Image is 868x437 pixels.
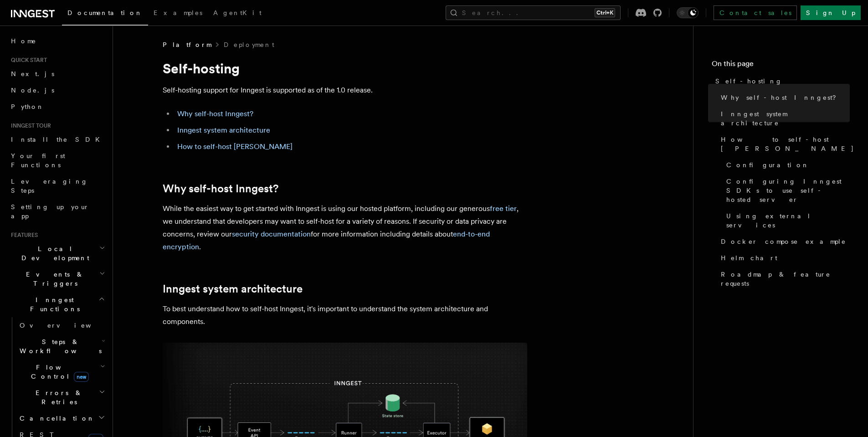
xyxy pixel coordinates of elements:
p: To best understand how to self-host Inngest, it's important to understand the system architecture... [163,303,527,328]
span: Using external services [726,211,850,230]
span: Self-hosting [715,77,782,86]
button: Steps & Workflows [16,334,107,359]
a: Self-hosting [712,73,850,89]
a: Roadmap & feature requests [717,266,850,292]
span: Configuring Inngest SDKs to use self-hosted server [726,177,850,204]
kbd: Ctrl+K [595,8,615,17]
span: Install the SDK [11,136,105,143]
h1: Self-hosting [163,60,527,77]
a: How to self-host [PERSON_NAME] [717,131,850,157]
span: Errors & Retries [16,388,99,406]
span: Overview [20,322,113,329]
a: Home [7,33,107,49]
button: Flow Controlnew [16,359,107,385]
span: Python [11,103,44,110]
a: Python [7,98,107,115]
span: Inngest Functions [7,295,98,314]
a: Why self-host Inngest? [717,89,850,106]
span: Quick start [7,57,47,64]
span: AgentKit [213,9,262,16]
a: Deployment [224,40,274,49]
span: Home [11,36,36,46]
a: security documentation [232,230,311,238]
a: Configuring Inngest SDKs to use self-hosted server [723,173,850,208]
span: Leveraging Steps [11,178,88,194]
a: Using external services [723,208,850,233]
span: Inngest system architecture [721,109,850,128]
p: Self-hosting support for Inngest is supported as of the 1.0 release. [163,84,527,97]
button: Search...Ctrl+K [446,5,621,20]
span: Inngest tour [7,122,51,129]
button: Cancellation [16,410,107,427]
span: Cancellation [16,414,95,423]
a: AgentKit [208,3,267,25]
span: Documentation [67,9,143,16]
span: Configuration [726,160,809,170]
button: Local Development [7,241,107,266]
p: While the easiest way to get started with Inngest is using our hosted platform, including our gen... [163,202,527,253]
a: Inngest system architecture [177,126,270,134]
span: Examples [154,9,202,16]
h4: On this page [712,58,850,73]
span: Local Development [7,244,99,262]
span: Next.js [11,70,54,77]
span: Roadmap & feature requests [721,270,850,288]
span: Steps & Workflows [16,337,102,355]
span: Your first Functions [11,152,65,169]
a: Contact sales [714,5,797,20]
button: Inngest Functions [7,292,107,317]
a: Node.js [7,82,107,98]
a: Overview [16,317,107,334]
span: Features [7,231,38,239]
a: free tier [490,204,517,213]
a: Install the SDK [7,131,107,148]
a: Setting up your app [7,199,107,224]
span: Flow Control [16,363,100,381]
a: Sign Up [801,5,861,20]
a: Docker compose example [717,233,850,250]
a: Next.js [7,66,107,82]
a: Documentation [62,3,148,26]
span: How to self-host [PERSON_NAME] [721,135,854,153]
a: Leveraging Steps [7,173,107,199]
a: Why self-host Inngest? [177,109,253,118]
span: Helm chart [721,253,777,262]
span: Setting up your app [11,203,89,220]
a: How to self-host [PERSON_NAME] [177,142,293,151]
span: Events & Triggers [7,270,99,288]
a: Inngest system architecture [163,283,303,295]
a: Helm chart [717,250,850,266]
a: Why self-host Inngest? [163,182,278,195]
span: Node.js [11,87,54,94]
a: Your first Functions [7,148,107,173]
button: Events & Triggers [7,266,107,292]
button: Errors & Retries [16,385,107,410]
span: Platform [163,40,211,49]
a: Inngest system architecture [717,106,850,131]
a: Examples [148,3,208,25]
button: Toggle dark mode [677,7,699,18]
span: new [74,372,89,382]
a: Configuration [723,157,850,173]
span: Docker compose example [721,237,846,246]
span: Why self-host Inngest? [721,93,842,102]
